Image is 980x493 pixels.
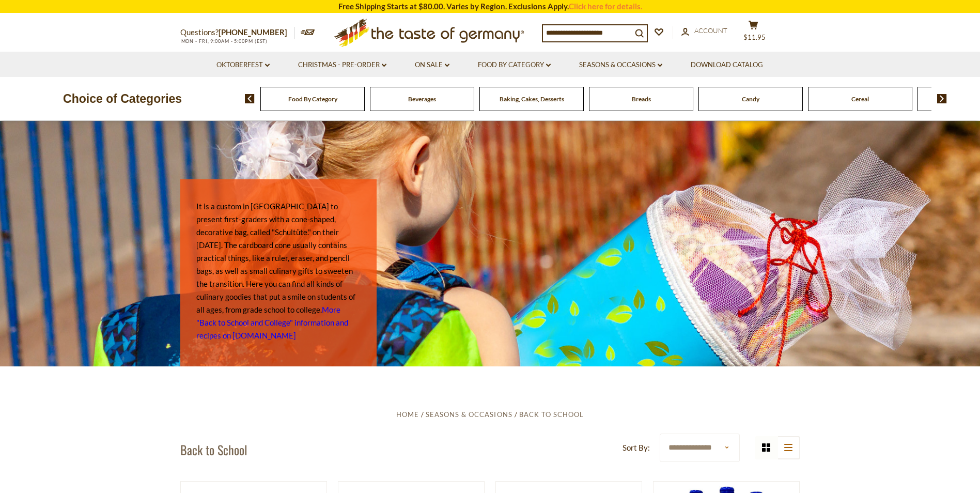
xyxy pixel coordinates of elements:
[180,442,247,457] h1: Back to School
[569,2,642,11] a: Click here for details.
[681,25,727,37] a: Account
[219,27,287,37] a: [PHONE_NUMBER]
[519,410,584,419] a: Back to School
[288,95,337,103] a: Food By Category
[632,95,651,103] a: Breads
[851,95,869,103] a: Cereal
[180,26,295,39] p: Questions?
[478,59,551,71] a: Food By Category
[738,20,769,46] button: $11.95
[579,59,662,71] a: Seasons & Occasions
[196,305,348,340] a: More "Back to School and College" information and recipes on [DOMAIN_NAME]
[245,94,255,103] img: previous arrow
[415,59,449,71] a: On Sale
[937,94,947,103] img: next arrow
[742,95,759,103] a: Candy
[396,410,419,419] a: Home
[216,59,270,71] a: Oktoberfest
[298,59,386,71] a: Christmas - PRE-ORDER
[743,33,766,41] span: $11.95
[623,441,650,454] label: Sort By:
[691,59,763,71] a: Download Catalog
[426,410,512,419] a: Seasons & Occasions
[180,38,268,44] span: MON - FRI, 9:00AM - 5:00PM (EST)
[196,200,361,342] p: It is a custom in [GEOGRAPHIC_DATA] to present first-graders with a cone-shaped, decorative bag, ...
[694,26,727,35] span: Account
[408,95,436,103] a: Beverages
[500,95,564,103] a: Baking, Cakes, Desserts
